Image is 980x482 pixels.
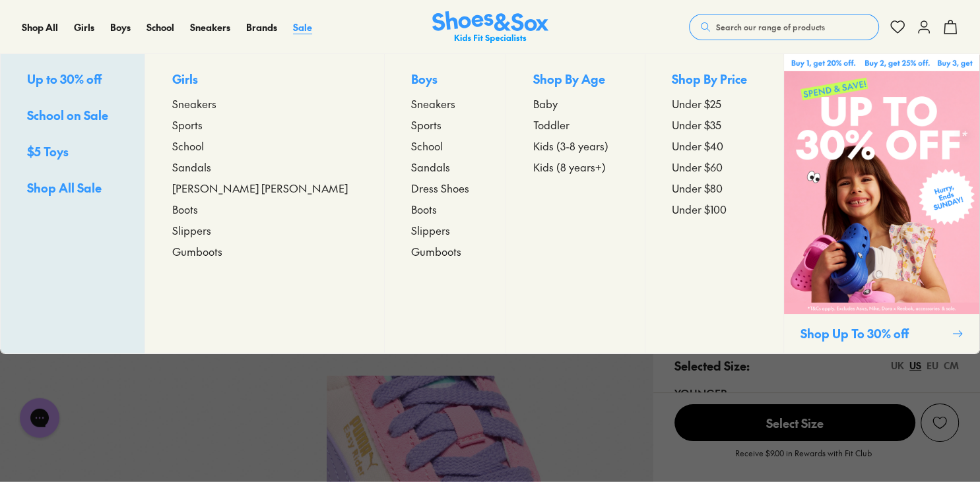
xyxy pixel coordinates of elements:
span: Sneakers [190,20,230,34]
img: SNS_WEBASSETS_CollectionHero_1280x1600_3_3cc3cab1-0476-4628-9278-87f58d7d6f8a.png [784,54,979,314]
span: Up to 30% off [27,71,102,87]
span: School [411,138,443,154]
a: School [172,138,357,154]
span: Under $25 [672,96,721,111]
a: Sneakers [172,96,357,111]
a: Sandals [411,159,479,175]
span: Shop All [22,20,58,34]
button: Add to Wishlist [921,404,959,442]
button: Search our range of products [689,14,879,40]
span: $5 Toys [27,143,69,160]
span: Boots [411,201,437,217]
span: School [147,20,174,34]
a: Brands [246,20,277,34]
span: Boots [172,201,197,217]
iframe: Gorgias live chat messenger [13,394,66,442]
a: Girls [74,20,94,34]
a: Slippers [172,222,357,238]
p: Shop By Age [533,70,618,90]
div: EU [927,359,938,373]
a: Boys [110,20,131,34]
span: Kids (8 years+) [533,159,605,175]
span: Sneakers [172,96,216,111]
a: Boots [172,201,357,217]
span: Shop All Sale [27,179,102,196]
span: Baby [533,96,557,111]
div: CM [944,359,959,373]
span: Dress Shoes [411,180,469,196]
div: US [909,359,921,373]
span: Under $60 [672,159,723,175]
a: Shop Up To 30% off [783,54,979,353]
span: Sandals [411,159,450,175]
span: Boys [110,20,131,34]
a: Shop All [22,20,58,34]
p: Receive $9.00 in Rewards with Fit Club [735,448,872,471]
span: Slippers [411,222,450,238]
span: Under $80 [672,180,723,196]
span: Sandals [172,159,211,175]
a: Under $100 [672,201,757,217]
a: Slippers [411,222,479,238]
p: Girls [172,70,357,90]
a: Up to 30% off [27,70,118,90]
a: Baby [533,96,618,111]
span: Brands [246,20,277,34]
img: SNS_Logo_Responsive.svg [432,11,548,44]
span: Gumboots [172,243,222,259]
span: Slippers [172,222,211,238]
p: Selected Size: [674,357,750,375]
span: Sneakers [411,96,455,111]
span: Under $100 [672,201,727,217]
span: School on Sale [27,107,108,123]
div: Younger [674,385,959,401]
a: Dress Shoes [411,180,479,196]
span: School [172,138,203,154]
a: Toddler [533,117,618,133]
span: Sports [411,117,441,133]
a: Shoes & Sox [432,11,548,44]
a: Shop All Sale [27,179,118,199]
a: Under $80 [672,180,757,196]
a: Sports [172,117,357,133]
a: Sneakers [190,20,230,34]
span: Sale [293,20,312,34]
span: Girls [74,20,94,34]
p: Shop Up To 30% off [800,324,946,342]
a: Kids (3-8 years) [533,138,618,154]
a: School on Sale [27,106,118,127]
a: School [147,20,174,34]
span: Gumboots [411,243,461,259]
a: Under $35 [672,117,757,133]
p: Shop By Price [672,70,757,90]
span: Search our range of products [716,21,825,33]
a: Sports [411,117,479,133]
a: Gumboots [411,243,479,259]
span: Under $35 [672,117,721,133]
span: Kids (3-8 years) [533,138,608,154]
span: [PERSON_NAME] [PERSON_NAME] [172,180,347,196]
a: $5 Toys [27,142,118,163]
span: Under $40 [672,138,723,154]
button: Select Size [674,404,915,442]
a: Under $25 [672,96,757,111]
a: [PERSON_NAME] [PERSON_NAME] [172,180,357,196]
a: Sale [293,20,312,34]
a: Gumboots [172,243,357,259]
div: UK [891,359,904,373]
span: Toddler [533,117,569,133]
a: Boots [411,201,479,217]
a: Under $60 [672,159,757,175]
span: Sports [172,117,202,133]
a: Kids (8 years+) [533,159,618,175]
p: Boys [411,70,479,90]
a: Sneakers [411,96,479,111]
a: Under $40 [672,138,757,154]
a: School [411,138,479,154]
a: Sandals [172,159,357,175]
